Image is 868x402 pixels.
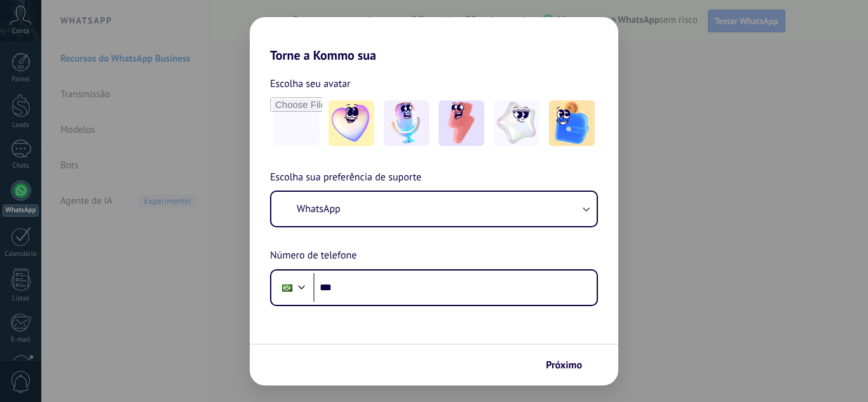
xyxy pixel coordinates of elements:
[494,100,539,146] img: -4.jpeg
[250,17,618,63] h2: Torne a Kommo sua
[540,354,599,376] button: Próximo
[384,100,430,146] img: -2.jpeg
[549,100,595,146] img: -5.jpeg
[270,76,351,92] span: Escolha seu avatar
[438,100,484,146] img: -3.jpeg
[270,248,356,264] span: Número de telefone
[297,203,341,215] span: WhatsApp
[546,361,582,370] span: Próximo
[271,192,597,226] button: WhatsApp
[329,100,374,146] img: -1.jpeg
[275,274,299,301] div: Brazil: + 55
[270,170,421,186] span: Escolha sua preferência de suporte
